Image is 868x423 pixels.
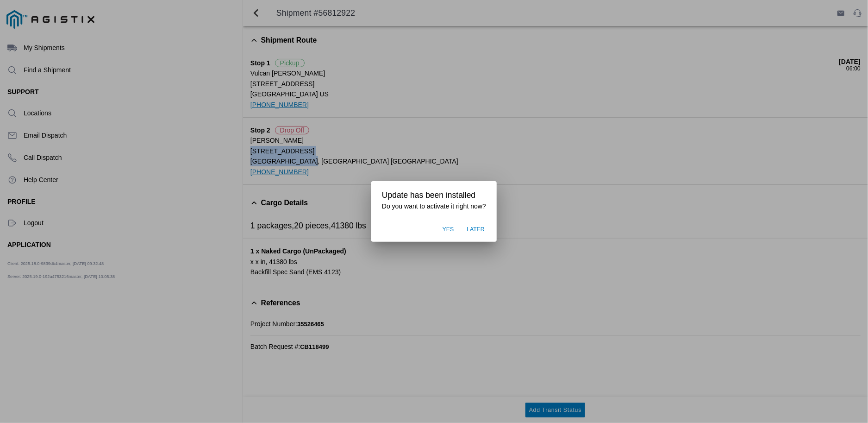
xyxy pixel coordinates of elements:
button: Yes [438,221,459,239]
span: Later [467,226,485,234]
span: Yes [443,226,454,234]
button: Later [462,221,489,239]
h3: Do you want to activate it right now? [382,202,486,210]
h2: Update has been installed [382,190,486,200]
